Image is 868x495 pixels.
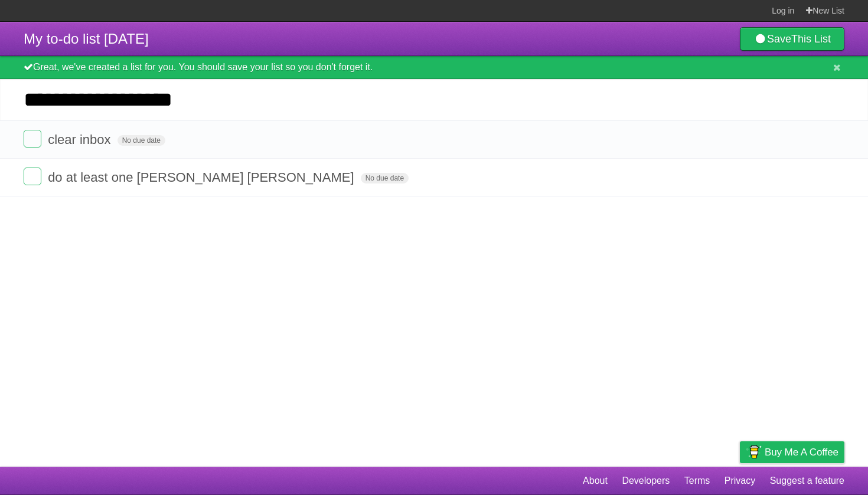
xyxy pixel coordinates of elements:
[48,170,357,185] span: do at least one [PERSON_NAME] [PERSON_NAME]
[740,441,844,463] a: Buy me a coffee
[24,130,41,147] label: Done
[622,470,670,492] a: Developers
[770,470,844,492] a: Suggest a feature
[48,132,113,147] span: clear inbox
[24,168,41,185] label: Done
[746,442,762,462] img: Buy me a coffee
[791,33,831,45] b: This List
[725,470,755,492] a: Privacy
[361,173,409,183] span: No due date
[24,31,149,47] span: My to-do list [DATE]
[583,470,608,492] a: About
[765,442,838,463] span: Buy me a coffee
[118,135,165,146] span: No due date
[740,27,844,51] a: SaveThis List
[684,470,710,492] a: Terms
